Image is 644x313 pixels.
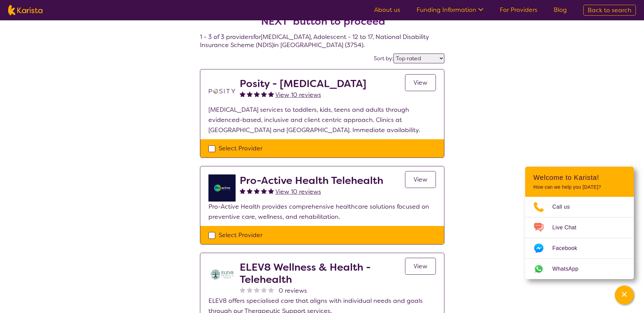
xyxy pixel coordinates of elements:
[405,258,436,275] a: View
[240,188,245,194] img: fullstar
[208,174,236,202] img: ymlb0re46ukcwlkv50cv.png
[525,167,634,279] div: Channel Menu
[417,6,483,14] a: Funding Information
[254,91,260,97] img: fullstar
[261,188,267,194] img: fullstar
[588,6,631,14] span: Back to search
[405,171,436,188] a: View
[208,78,236,105] img: t1bslo80pcylnzwjhndq.png
[275,188,321,196] span: View 10 reviews
[275,187,321,197] a: View 10 reviews
[374,6,400,14] a: About us
[552,243,585,253] span: Facebook
[552,202,578,212] span: Call us
[208,105,436,135] p: [MEDICAL_DATA] services to toddlers, kids, teens and adults through evidenced-based, inclusive an...
[279,286,307,296] span: 0 reviews
[254,287,260,293] img: nonereviewstar
[275,91,321,99] span: View 10 reviews
[240,261,405,286] h2: ELEV8 Wellness & Health - Telehealth
[240,91,245,97] img: fullstar
[247,188,253,194] img: fullstar
[268,287,274,293] img: nonereviewstar
[525,259,634,279] a: Web link opens in a new tab.
[525,197,634,279] ul: Choose channel
[240,174,383,187] h2: Pro-Active Health Telehealth
[583,5,636,16] a: Back to search
[500,6,537,14] a: For Providers
[533,173,626,182] h2: Welcome to Karista!
[261,287,267,293] img: nonereviewstar
[240,78,366,90] h2: Posity - [MEDICAL_DATA]
[208,202,436,222] p: Pro-Active Health provides comprehensive healthcare solutions focused on preventive care, wellnes...
[261,91,267,97] img: fullstar
[413,79,427,87] span: View
[268,91,274,97] img: fullstar
[552,223,585,233] span: Live Chat
[552,264,587,274] span: WhatsApp
[247,91,253,97] img: fullstar
[208,3,436,27] h2: Select one or more providers and click the 'NEXT' button to proceed
[413,262,427,270] span: View
[374,55,393,62] label: Sort by:
[208,261,236,288] img: yihuczgmrom8nsaxakka.jpg
[254,188,260,194] img: fullstar
[533,184,626,190] p: How can we help you [DATE]?
[554,6,567,14] a: Blog
[240,287,245,293] img: nonereviewstar
[275,90,321,100] a: View 10 reviews
[413,175,427,184] span: View
[615,286,634,305] button: Channel Menu
[268,188,274,194] img: fullstar
[405,74,436,91] a: View
[8,5,42,15] img: Karista logo
[247,287,253,293] img: nonereviewstar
